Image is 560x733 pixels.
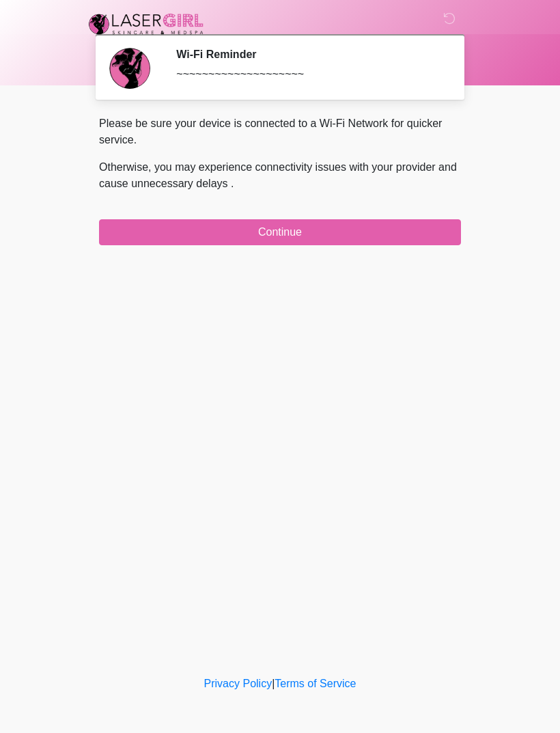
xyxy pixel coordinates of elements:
[99,219,461,245] button: Continue
[99,159,461,192] p: Otherwise, you may experience connectivity issues with your provider and cause unnecessary delays .
[272,678,275,689] a: |
[176,48,440,61] h2: Wi-Fi Reminder
[109,48,150,89] img: Agent Avatar
[85,10,207,38] img: Laser Girl Med Spa LLC Logo
[204,678,272,689] a: Privacy Policy
[176,66,440,83] div: ~~~~~~~~~~~~~~~~~~~~
[275,678,356,689] a: Terms of Service
[99,115,461,148] p: Please be sure your device is connected to a Wi-Fi Network for quicker service.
